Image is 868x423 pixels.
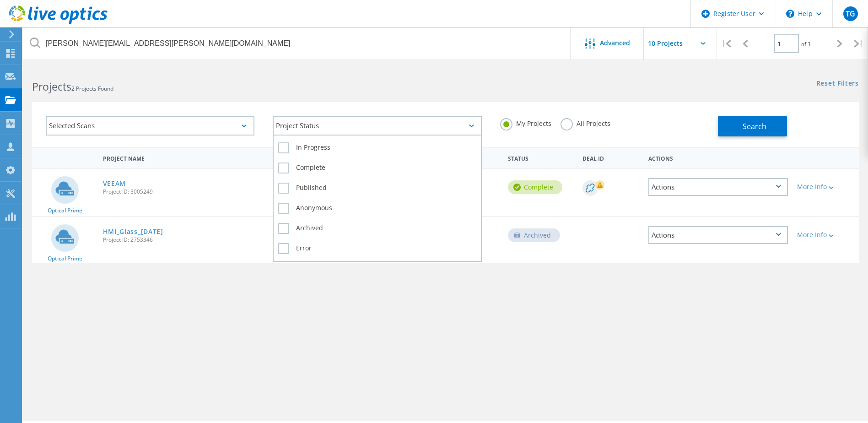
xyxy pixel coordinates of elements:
[849,27,868,60] div: |
[648,178,788,196] div: Actions
[801,40,811,48] span: of 1
[98,149,280,166] div: Project Name
[71,85,113,92] span: 2 Projects Found
[23,27,571,60] input: Search projects by name, owner, ID, company, etc
[503,149,578,166] div: Status
[797,232,854,238] div: More Info
[508,228,560,242] div: Archived
[46,116,254,136] div: Selected Scans
[816,80,859,88] a: Reset Filters
[578,149,644,166] div: Deal Id
[278,223,476,234] label: Archived
[743,121,766,131] span: Search
[717,27,736,60] div: |
[786,10,794,18] svg: \n
[644,149,793,166] div: Actions
[278,163,476,174] label: Complete
[48,256,82,261] span: Optical Prime
[103,228,163,235] a: HMI_Glass_[DATE]
[600,40,630,46] span: Advanced
[278,203,476,214] label: Anonymous
[278,183,476,194] label: Published
[103,237,276,243] span: Project ID: 2753346
[718,116,787,136] button: Search
[278,142,476,153] label: In Progress
[9,19,108,26] a: Live Optics Dashboard
[103,189,276,195] span: Project ID: 3005249
[561,118,610,127] label: All Projects
[508,180,562,194] div: Complete
[273,116,481,136] div: Project Status
[48,208,82,213] span: Optical Prime
[103,180,126,187] a: VEEAM
[278,243,476,254] label: Error
[500,118,551,127] label: My Projects
[32,79,71,94] b: Projects
[797,184,854,190] div: More Info
[648,226,788,244] div: Actions
[846,10,855,17] span: TG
